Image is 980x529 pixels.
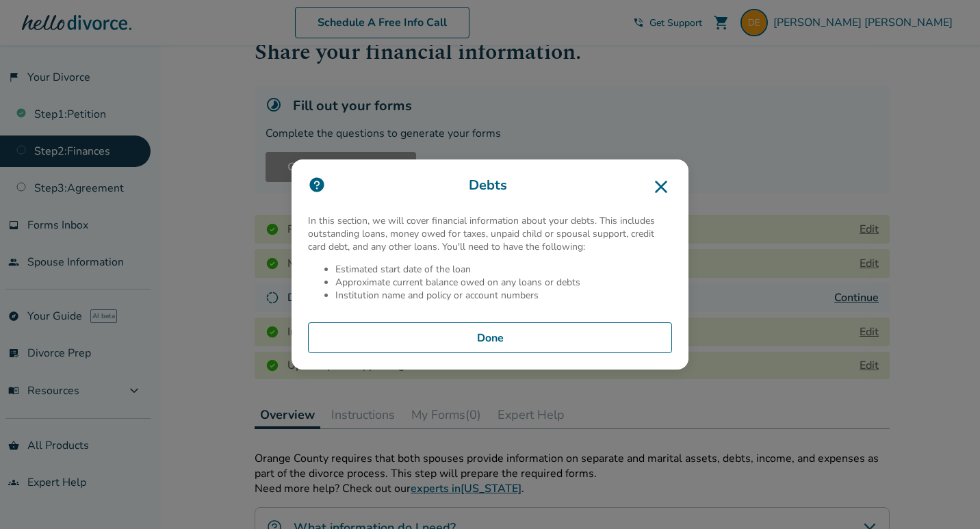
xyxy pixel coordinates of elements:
[912,463,980,529] iframe: Chat Widget
[308,176,326,194] img: icon
[335,263,672,276] li: Estimated start date of the loan
[308,322,672,354] button: Done
[335,276,672,289] li: Approximate current balance owed on any loans or debts
[308,176,672,198] h3: Debts
[308,214,672,253] p: In this section, we will cover financial information about your debts. This includes outstanding ...
[335,289,672,302] li: Institution name and policy or account numbers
